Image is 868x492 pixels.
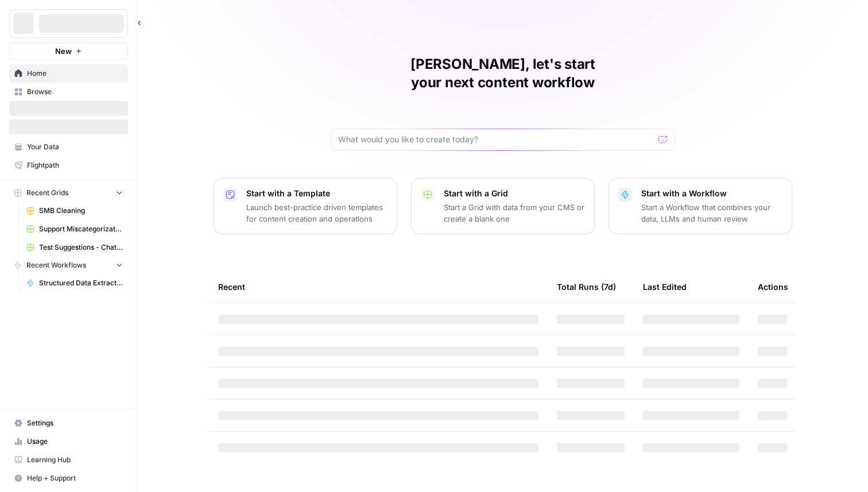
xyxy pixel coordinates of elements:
[9,184,128,202] button: Recent Grids
[21,220,128,238] a: Support Miscategorization Tester
[246,188,387,199] p: Start with a Template
[9,257,128,274] button: Recent Workflows
[39,242,123,253] span: Test Suggestions - Chat Bots - Test Script (1).csv
[9,432,128,451] a: Usage
[557,271,616,303] div: Total Runs (7d)
[27,87,123,97] span: Browse
[218,271,538,303] div: Recent
[9,414,128,432] a: Settings
[609,178,792,234] button: Start with a WorkflowStart a Workflow that combines your data, LLMs and human review
[9,64,128,83] a: Home
[758,271,788,303] div: Actions
[21,202,128,220] a: SMB Cleaning
[27,436,123,447] span: Usage
[26,188,68,198] span: Recent Grids
[214,178,397,234] button: Start with a TemplateLaunch best-practice driven templates for content creation and operations
[27,160,123,171] span: Flightpath
[444,188,585,199] p: Start with a Grid
[27,418,123,428] span: Settings
[331,55,675,92] h1: [PERSON_NAME], let's start your next content workflow
[9,156,128,175] a: Flightpath
[9,451,128,469] a: Learning Hub
[21,274,128,292] a: Structured Data Extract - Bank Statement PROD
[26,260,86,270] span: Recent Workflows
[27,455,123,465] span: Learning Hub
[27,68,123,79] span: Home
[9,42,128,60] button: New
[55,45,72,57] span: New
[643,271,687,303] div: Last Edited
[39,206,123,216] span: SMB Cleaning
[39,278,123,288] span: Structured Data Extract - Bank Statement PROD
[246,202,387,224] p: Launch best-practice driven templates for content creation and operations
[21,238,128,257] a: Test Suggestions - Chat Bots - Test Script (1).csv
[39,224,123,234] span: Support Miscategorization Tester
[9,469,128,487] button: Help + Support
[641,188,782,199] p: Start with a Workflow
[641,202,782,224] p: Start a Workflow that combines your data, LLMs and human review
[338,134,654,145] input: What would you like to create today?
[411,178,595,234] button: Start with a GridStart a Grid with data from your CMS or create a blank one
[444,202,585,224] p: Start a Grid with data from your CMS or create a blank one
[9,83,128,101] a: Browse
[27,473,123,483] span: Help + Support
[9,138,128,156] a: Your Data
[27,142,123,152] span: Your Data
